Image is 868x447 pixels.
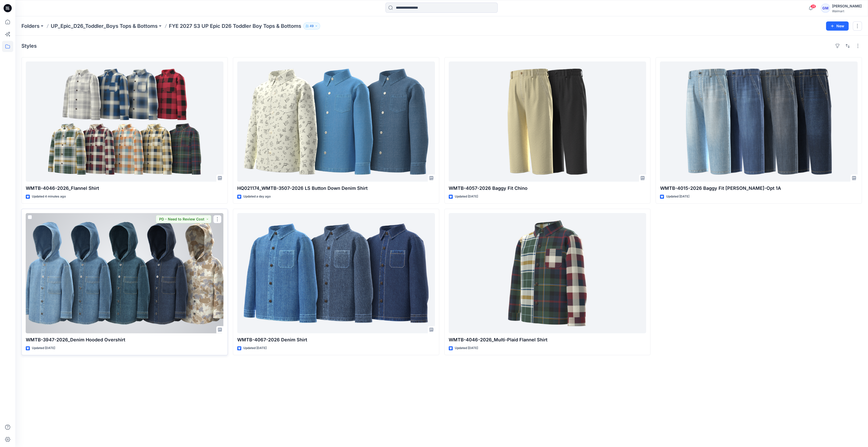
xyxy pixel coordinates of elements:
[832,3,862,9] div: [PERSON_NAME]
[449,185,646,192] p: WMTB-4057-2026 Baggy Fit Chino
[832,9,862,13] div: Walmart
[310,23,314,29] p: 49
[455,345,478,351] p: Updated [DATE]
[32,194,66,199] p: Updated 4 minutes ago
[169,22,301,30] p: FYE 2027 S3 UP Epic D26 Toddler Boy Tops & Bottoms
[26,213,223,333] a: WMTB-3947-2026_Denim Hooded Overshirt
[449,61,646,182] a: WMTB-4057-2026 Baggy Fit Chino
[660,185,858,192] p: WMTB-4015-2026 Baggy Fit [PERSON_NAME]-Opt 1A
[237,213,435,333] a: WMTB-4067-2026 Denim Shirt
[810,4,816,8] span: 28
[243,194,271,199] p: Updated a day ago
[21,43,37,49] h4: Styles
[26,185,223,192] p: WMTB-4046-2026_Flannel Shirt
[32,345,55,351] p: Updated [DATE]
[26,61,223,182] a: WMTB-4046-2026_Flannel Shirt
[26,336,223,343] p: WMTB-3947-2026_Denim Hooded Overshirt
[455,194,478,199] p: Updated [DATE]
[449,336,646,343] p: WMTB-4046-2026_Multi-Plaid Flannel Shirt
[237,336,435,343] p: WMTB-4067-2026 Denim Shirt
[237,185,435,192] p: HQ021174_WMTB-3507-2026 LS Button Down Denim Shirt
[243,345,267,351] p: Updated [DATE]
[449,213,646,333] a: WMTB-4046-2026_Multi-Plaid Flannel Shirt
[51,22,158,30] a: UP_Epic_D26_Toddler_Boys Tops & Bottoms
[821,4,830,13] div: GM
[303,22,320,30] button: 49
[660,61,858,182] a: WMTB-4015-2026 Baggy Fit Jean-Opt 1A
[21,22,40,30] a: Folders
[666,194,689,199] p: Updated [DATE]
[826,21,849,31] button: New
[237,61,435,182] a: HQ021174_WMTB-3507-2026 LS Button Down Denim Shirt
